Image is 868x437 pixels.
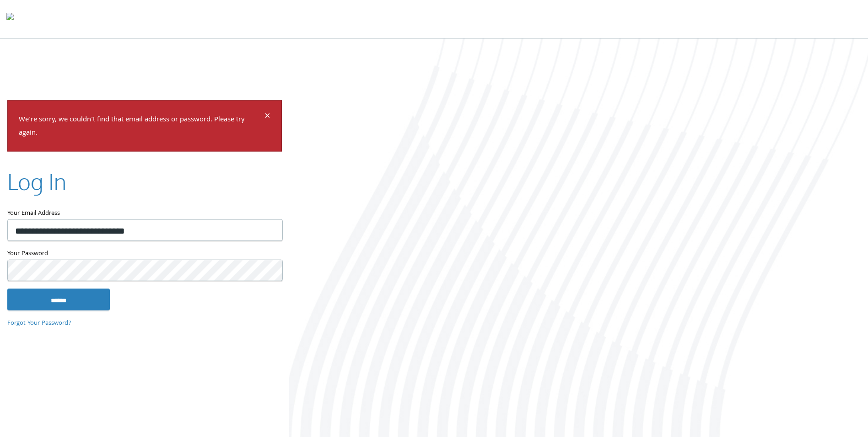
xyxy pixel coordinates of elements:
a: Forgot Your Password? [7,318,71,328]
p: We're sorry, we couldn't find that email address or password. Please try again. [19,114,263,140]
img: todyl-logo-dark.svg [6,10,14,28]
span: × [264,108,270,126]
h2: Log In [7,166,66,197]
label: Your Password [7,248,282,259]
button: Dismiss alert [264,112,270,123]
